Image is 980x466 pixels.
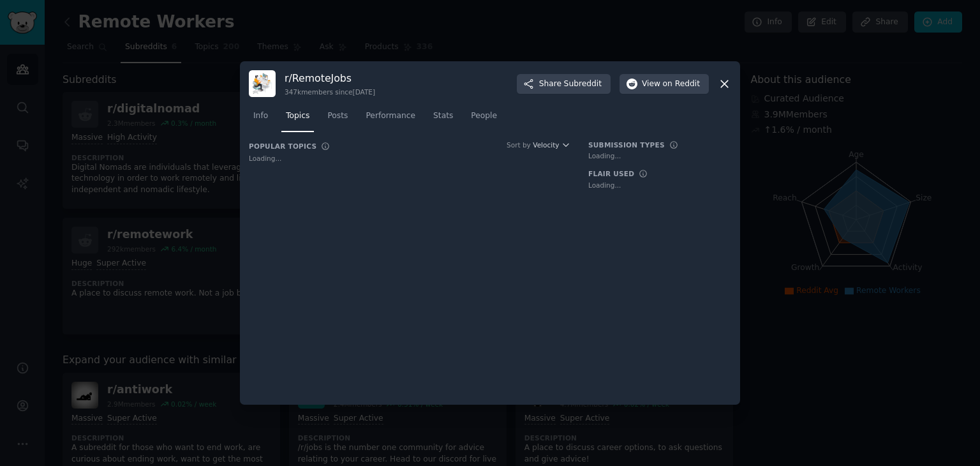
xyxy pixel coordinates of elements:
a: Performance [361,106,420,132]
span: Posts [327,110,348,122]
a: People [466,106,501,132]
span: Subreddit [564,79,602,90]
span: on Reddit [663,79,700,90]
span: Performance [366,110,415,122]
span: Velocity [533,140,559,149]
div: Loading... [249,154,570,163]
a: Posts [323,106,352,132]
span: Share [539,79,602,90]
h3: Popular Topics [249,142,316,151]
span: View [642,79,700,90]
span: Topics [286,110,309,122]
div: Loading... [588,181,731,190]
img: RemoteJobs [249,70,276,97]
h3: Submission Types [588,140,665,149]
span: People [471,110,497,122]
h3: r/ RemoteJobs [285,71,375,85]
button: Velocity [533,140,570,149]
span: Info [253,110,268,122]
h3: Flair Used [588,169,634,178]
div: 347k members since [DATE] [285,87,375,96]
button: ShareSubreddit [517,74,611,94]
button: Viewon Reddit [620,74,709,94]
a: Stats [429,106,457,132]
div: Loading... [588,151,731,160]
a: Topics [281,106,314,132]
div: Sort by [507,140,531,149]
a: Info [249,106,272,132]
span: Stats [433,110,453,122]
